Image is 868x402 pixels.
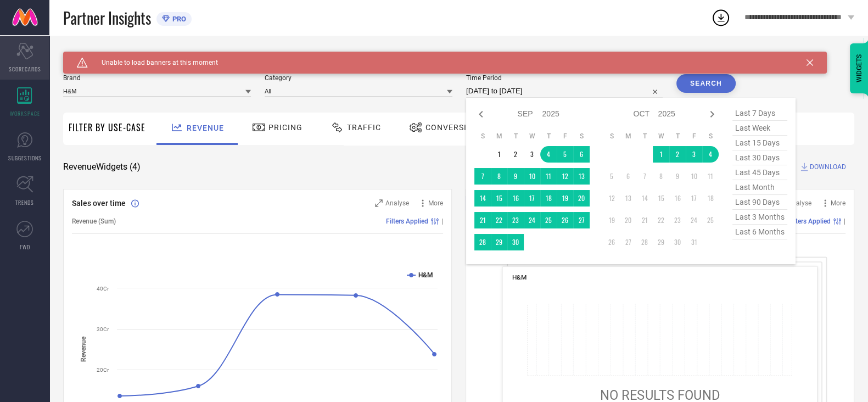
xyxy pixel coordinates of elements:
[540,146,557,163] td: Thu Sep 04 2025
[69,121,145,134] span: Filter By Use-Case
[669,234,686,250] td: Thu Oct 30 2025
[788,217,831,225] span: Filters Applied
[603,190,620,206] td: Sun Oct 12 2025
[540,168,557,185] td: Thu Sep 11 2025
[466,74,663,82] span: Time Period
[15,198,34,206] span: TRENDS
[10,109,40,118] span: WORKSPACE
[540,212,557,228] td: Thu Sep 25 2025
[620,132,636,141] th: Monday
[474,132,491,141] th: Sunday
[512,273,527,281] span: H&M
[63,161,141,172] span: Revenue Widgets ( 4 )
[788,199,811,207] span: Analyse
[732,180,787,195] span: last month
[557,168,573,185] td: Fri Sep 12 2025
[187,124,224,132] span: Revenue
[573,212,590,228] td: Sat Sep 27 2025
[732,106,787,121] span: last 7 days
[620,234,636,250] td: Mon Oct 27 2025
[669,146,686,163] td: Thu Oct 02 2025
[669,212,686,228] td: Thu Oct 23 2025
[669,168,686,185] td: Thu Oct 09 2025
[732,210,787,225] span: last 3 months
[474,108,488,121] div: Previous month
[557,190,573,206] td: Fri Sep 19 2025
[620,168,636,185] td: Mon Oct 06 2025
[732,150,787,165] span: last 30 days
[636,234,653,250] td: Tue Oct 28 2025
[603,234,620,250] td: Sun Oct 26 2025
[97,367,109,373] text: 20Cr
[603,212,620,228] td: Sun Oct 19 2025
[20,243,30,251] span: FWD
[491,212,507,228] td: Mon Sep 22 2025
[705,108,719,121] div: Next month
[702,146,719,163] td: Sat Oct 04 2025
[507,234,524,250] td: Tue Sep 30 2025
[732,121,787,136] span: last week
[669,132,686,141] th: Thursday
[268,123,303,132] span: Pricing
[418,271,433,279] text: H&M
[810,161,846,172] span: DOWNLOAD
[507,212,524,228] td: Tue Sep 23 2025
[636,168,653,185] td: Tue Oct 07 2025
[63,74,251,82] span: Brand
[686,168,702,185] td: Fri Oct 10 2025
[603,132,620,141] th: Sunday
[491,132,507,141] th: Monday
[702,132,719,141] th: Saturday
[474,234,491,250] td: Sun Sep 28 2025
[844,217,845,225] span: |
[97,286,109,292] text: 40Cr
[636,132,653,141] th: Tuesday
[557,212,573,228] td: Fri Sep 26 2025
[686,234,702,250] td: Fri Oct 31 2025
[669,190,686,206] td: Thu Oct 16 2025
[557,146,573,163] td: Fri Sep 05 2025
[686,146,702,163] td: Fri Oct 03 2025
[540,132,557,141] th: Thursday
[653,190,669,206] td: Wed Oct 15 2025
[573,190,590,206] td: Sat Sep 20 2025
[72,199,126,208] span: Sales over time
[386,217,428,225] span: Filters Applied
[831,199,845,207] span: More
[474,190,491,206] td: Sun Sep 14 2025
[491,234,507,250] td: Mon Sep 29 2025
[620,190,636,206] td: Mon Oct 13 2025
[474,212,491,228] td: Sun Sep 21 2025
[653,146,669,163] td: Wed Oct 01 2025
[653,132,669,141] th: Wednesday
[686,190,702,206] td: Fri Oct 17 2025
[524,132,540,141] th: Wednesday
[80,336,87,362] tspan: Revenue
[491,168,507,185] td: Mon Sep 08 2025
[702,168,719,185] td: Sat Oct 11 2025
[524,146,540,163] td: Wed Sep 03 2025
[653,212,669,228] td: Wed Oct 22 2025
[97,326,109,332] text: 30Cr
[732,165,787,180] span: last 45 days
[702,212,719,228] td: Sat Oct 25 2025
[573,146,590,163] td: Sat Sep 06 2025
[732,136,787,150] span: last 15 days
[8,154,42,162] span: SUGGESTIONS
[732,225,787,239] span: last 6 months
[653,168,669,185] td: Wed Oct 08 2025
[428,199,443,207] span: More
[636,212,653,228] td: Tue Oct 21 2025
[507,168,524,185] td: Tue Sep 09 2025
[620,212,636,228] td: Mon Oct 20 2025
[491,190,507,206] td: Mon Sep 15 2025
[507,190,524,206] td: Tue Sep 16 2025
[466,85,663,98] input: Select time period
[170,15,186,23] span: PRO
[63,52,139,60] span: SYSTEM WORKSPACE
[636,190,653,206] td: Tue Oct 14 2025
[686,132,702,141] th: Friday
[540,190,557,206] td: Thu Sep 18 2025
[711,8,731,27] div: Open download list
[524,190,540,206] td: Wed Sep 17 2025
